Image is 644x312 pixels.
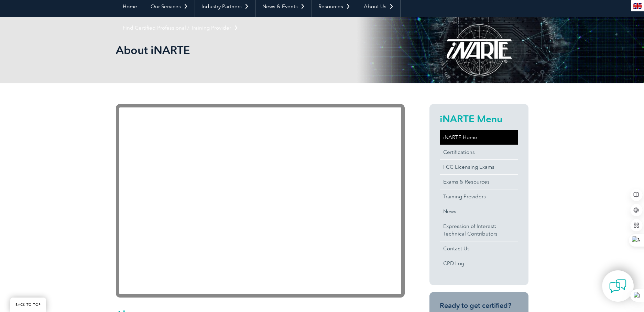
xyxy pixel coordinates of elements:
a: CPD Log [440,256,518,271]
iframe: YouTube video player [116,104,405,298]
a: News [440,204,518,219]
img: contact-chat.png [609,278,626,295]
a: Training Providers [440,189,518,204]
a: iNARTE Home [440,130,518,145]
h2: About iNARTE [116,45,405,56]
a: Certifications [440,145,518,159]
h3: Ready to get certified? [440,301,518,310]
a: Find Certified Professional / Training Provider [116,17,245,39]
h2: iNARTE Menu [440,113,518,124]
a: Expression of Interest:Technical Contributors [440,219,518,241]
a: Contact Us [440,241,518,256]
img: en [633,3,642,9]
a: BACK TO TOP [10,298,46,312]
a: FCC Licensing Exams [440,160,518,174]
a: Exams & Resources [440,175,518,189]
